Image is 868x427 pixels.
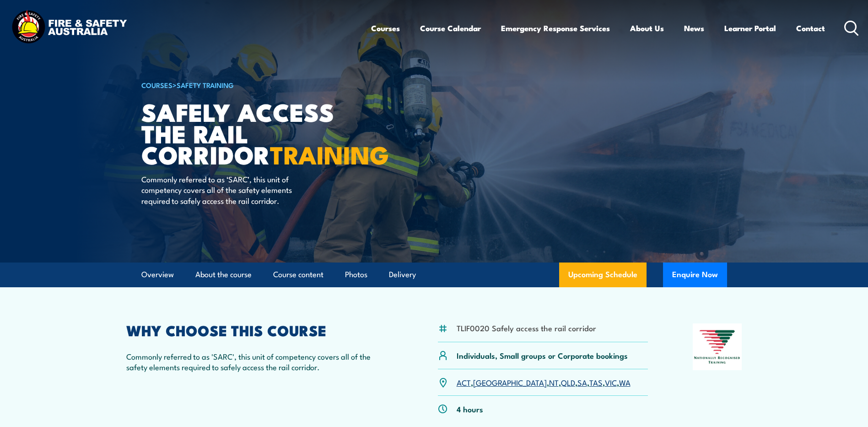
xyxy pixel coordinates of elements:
a: Safety Training [177,80,234,90]
a: NT [549,377,559,388]
p: , , , , , , , [457,377,631,388]
a: SA [577,377,587,388]
a: Delivery [389,263,416,287]
strong: TRAINING [270,135,389,173]
a: Course Calendar [420,16,481,40]
p: Commonly referred to as ‘SARC’, this unit of competency covers all of the safety elements require... [141,174,308,206]
a: About Us [630,16,664,40]
a: [GEOGRAPHIC_DATA] [473,377,547,388]
img: Nationally Recognised Training logo. [693,323,742,370]
button: Enquire Now [663,263,727,287]
a: Overview [141,263,174,287]
a: Course content [273,263,323,287]
a: QLD [561,377,575,388]
a: News [684,16,704,40]
a: Upcoming Schedule [559,263,647,287]
a: Photos [345,263,367,287]
li: TLIF0020 Safely access the rail corridor [457,323,596,333]
a: Contact [796,16,825,40]
h6: > [141,79,367,90]
a: Emergency Response Services [501,16,610,40]
a: TAS [589,377,603,388]
h2: WHY CHOOSE THIS COURSE [126,323,394,336]
a: Courses [371,16,400,40]
a: About the course [195,263,252,287]
a: COURSES [141,80,173,90]
a: WA [619,377,631,388]
a: VIC [605,377,617,388]
h1: Safely Access the Rail Corridor [141,101,367,165]
p: 4 hours [457,404,483,414]
p: Commonly referred to as 'SARC', this unit of competency covers all of the safety elements require... [126,351,394,372]
a: ACT [457,377,471,388]
p: Individuals, Small groups or Corporate bookings [457,350,628,361]
a: Learner Portal [724,16,776,40]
